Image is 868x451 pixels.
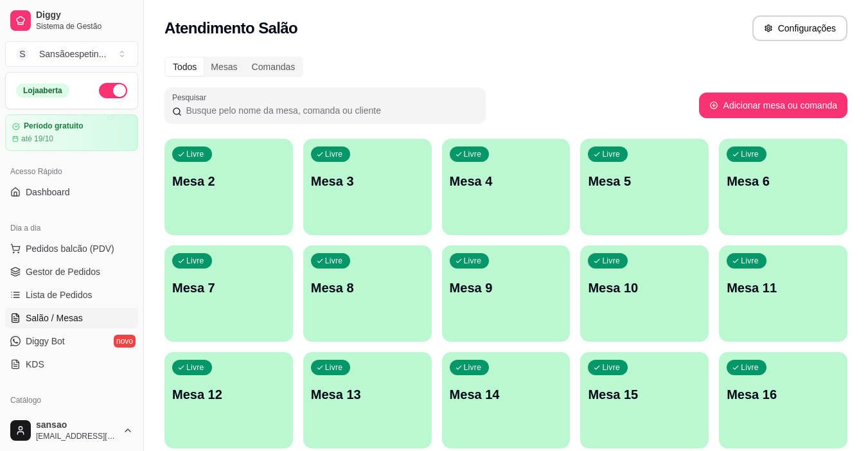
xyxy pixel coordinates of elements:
[24,121,84,131] article: Período gratuito
[26,288,93,301] span: Lista de Pedidos
[303,352,432,448] button: LivreMesa 13
[727,172,840,190] p: Mesa 6
[752,15,847,41] button: Configurações
[719,352,847,448] button: LivreMesa 16
[182,104,478,117] input: Pesquisar
[741,256,759,266] p: Livre
[580,139,709,235] button: LivreMesa 5
[5,5,138,36] a: DiggySistema de Gestão
[464,149,482,159] p: Livre
[186,256,204,266] p: Livre
[21,134,53,144] article: até 19/10
[303,139,432,235] button: LivreMesa 3
[164,352,293,448] button: LivreMesa 12
[588,172,701,190] p: Mesa 5
[186,149,204,159] p: Livre
[36,420,118,431] span: sansao
[36,431,118,441] span: [EMAIL_ADDRESS][DOMAIN_NAME]
[311,385,424,403] p: Mesa 13
[164,139,293,235] button: LivreMesa 2
[99,83,127,98] button: Alterar Status
[26,335,65,348] span: Diggy Bot
[580,245,709,342] button: LivreMesa 10
[464,362,482,373] p: Livre
[325,149,343,159] p: Livre
[5,390,138,411] div: Catálogo
[26,312,83,324] span: Salão / Mesas
[5,114,138,151] a: Período gratuitoaté 19/10
[588,385,701,403] p: Mesa 15
[325,362,343,373] p: Livre
[5,41,138,67] button: Select a team
[5,331,138,351] a: Diggy Botnovo
[741,362,759,373] p: Livre
[166,58,204,76] div: Todos
[450,385,563,403] p: Mesa 14
[5,161,138,182] div: Acesso Rápido
[580,352,709,448] button: LivreMesa 15
[442,139,571,235] button: LivreMesa 4
[602,256,620,266] p: Livre
[325,256,343,266] p: Livre
[719,245,847,342] button: LivreMesa 11
[26,265,100,278] span: Gestor de Pedidos
[5,354,138,375] a: KDS
[602,149,620,159] p: Livre
[36,21,133,31] span: Sistema de Gestão
[727,279,840,297] p: Mesa 11
[245,58,303,76] div: Comandas
[26,242,114,255] span: Pedidos balcão (PDV)
[450,172,563,190] p: Mesa 4
[16,84,69,98] div: Loja aberta
[204,58,244,76] div: Mesas
[5,285,138,305] a: Lista de Pedidos
[26,358,44,371] span: KDS
[5,415,138,446] button: sansao[EMAIL_ADDRESS][DOMAIN_NAME]
[719,139,847,235] button: LivreMesa 6
[5,261,138,282] a: Gestor de Pedidos
[311,172,424,190] p: Mesa 3
[172,385,285,403] p: Mesa 12
[39,48,106,60] div: Sansãoespetin ...
[5,308,138,328] a: Salão / Mesas
[26,186,70,199] span: Dashboard
[442,352,571,448] button: LivreMesa 14
[16,48,29,60] span: S
[36,10,133,21] span: Diggy
[727,385,840,403] p: Mesa 16
[741,149,759,159] p: Livre
[164,245,293,342] button: LivreMesa 7
[172,92,211,103] label: Pesquisar
[699,93,847,118] button: Adicionar mesa ou comanda
[464,256,482,266] p: Livre
[172,172,285,190] p: Mesa 2
[588,279,701,297] p: Mesa 10
[5,238,138,259] button: Pedidos balcão (PDV)
[172,279,285,297] p: Mesa 7
[442,245,571,342] button: LivreMesa 9
[186,362,204,373] p: Livre
[602,362,620,373] p: Livre
[5,182,138,202] a: Dashboard
[311,279,424,297] p: Mesa 8
[5,218,138,238] div: Dia a dia
[450,279,563,297] p: Mesa 9
[303,245,432,342] button: LivreMesa 8
[164,18,297,39] h2: Atendimento Salão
